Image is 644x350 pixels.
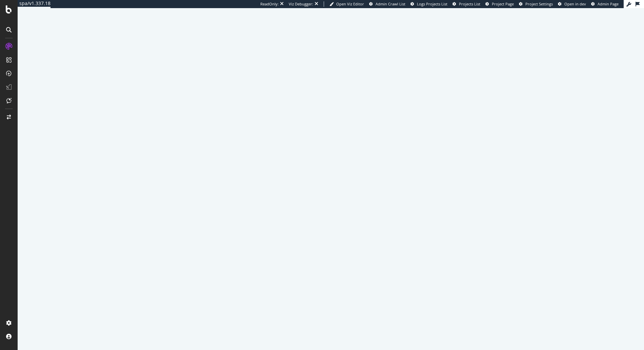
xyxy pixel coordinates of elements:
span: Project Page [492,1,514,6]
div: animation [306,161,355,186]
span: Admin Crawl List [376,1,405,6]
a: Open Viz Editor [329,1,364,7]
a: Project Settings [519,1,553,7]
span: Admin Page [598,1,619,6]
a: Logs Projects List [410,1,447,7]
span: Open Viz Editor [336,1,364,6]
span: Projects List [459,1,480,6]
span: Open in dev [564,1,586,6]
a: Admin Page [591,1,619,7]
div: ReadOnly: [260,1,279,7]
a: Project Page [485,1,514,7]
a: Admin Crawl List [369,1,405,7]
a: Projects List [452,1,480,7]
div: Viz Debugger: [289,1,313,7]
a: Open in dev [558,1,586,7]
span: Logs Projects List [417,1,447,6]
span: Project Settings [525,1,553,6]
